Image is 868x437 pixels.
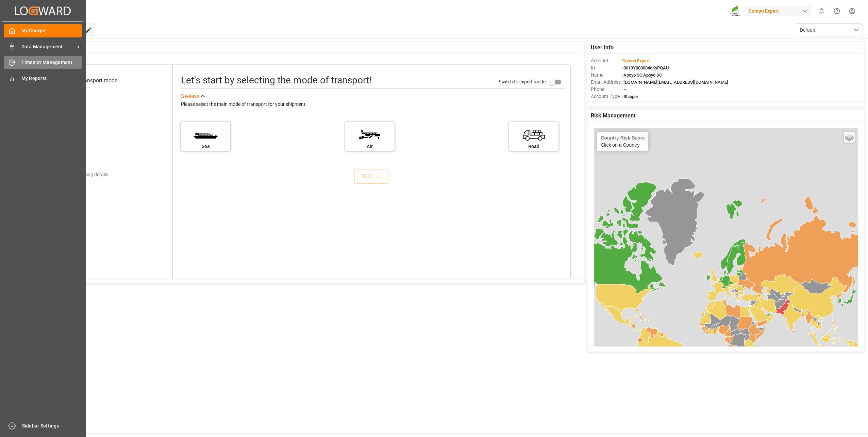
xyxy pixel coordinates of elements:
[4,56,82,69] a: Timeslot Management
[499,79,546,84] span: Switch to expert mode
[746,6,811,16] div: Compo Expert
[181,100,565,109] div: Please select the main mode of transport for your shipment.
[800,27,815,34] span: Default
[730,5,741,17] img: Screenshot%202023-09-29%20at%2010.02.21.png_1712312052.png
[844,132,855,143] a: Layers
[349,143,391,150] div: Air
[591,112,635,120] span: Risk Management
[829,3,845,19] button: Help Center
[621,65,669,70] span: : 0019Y000004dKyPQAU
[621,94,638,99] span: : Shipper
[21,75,82,82] span: My Reports
[4,24,82,37] a: My Cockpit
[591,44,614,52] span: User Info
[591,64,621,71] span: Id
[591,86,621,93] span: Phone
[601,135,645,141] h4: Country Risk Score
[795,23,863,36] button: open menu
[591,79,621,86] span: Email Address
[591,71,621,79] span: Name
[66,171,108,178] div: Add shipping details
[354,169,388,184] button: NEXT
[591,93,621,100] span: Account Type
[746,4,814,17] button: Compo Expert
[22,422,83,430] span: Sidebar Settings
[513,143,555,150] div: Road
[21,43,75,50] span: Data Management
[591,57,621,64] span: Account
[622,58,650,63] span: Compo Expert
[21,59,82,66] span: Timeslot Management
[621,80,728,85] span: : [DOMAIN_NAME][EMAIL_ADDRESS][DOMAIN_NAME]
[621,87,627,92] span: : —
[621,72,662,78] span: : Apoyo SC Apoyo SC
[65,77,117,85] div: Select transport mode
[4,71,82,85] a: My Reports
[181,92,199,100] div: See less
[181,73,372,87] div: Let's start by selecting the mode of transport!
[361,172,382,180] div: NEXT
[601,135,645,148] div: Click on a Country
[814,3,829,19] button: show 0 new notifications
[621,58,650,63] span: :
[21,27,82,34] span: My Cockpit
[184,143,227,150] div: Sea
